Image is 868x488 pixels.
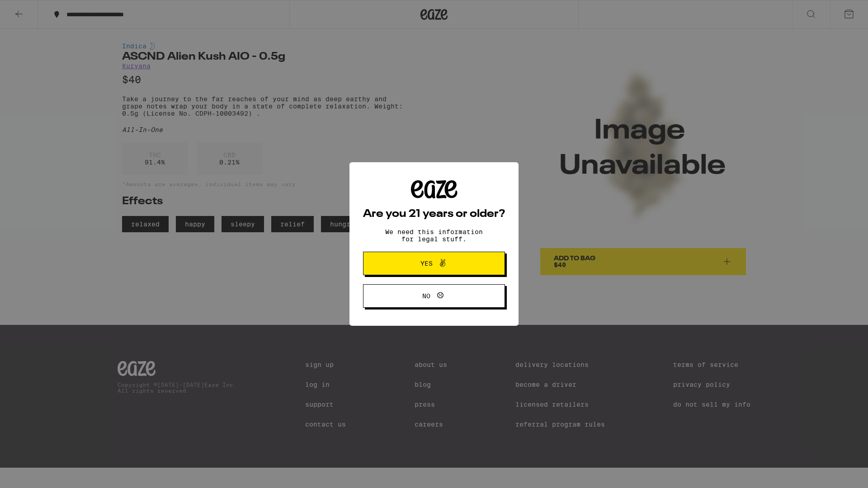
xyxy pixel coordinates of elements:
[422,293,430,299] span: No
[363,284,505,308] button: No
[363,252,505,275] button: Yes
[377,228,491,243] p: We need this information for legal stuff.
[420,260,433,267] span: Yes
[363,209,505,220] h2: Are you 21 years or older?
